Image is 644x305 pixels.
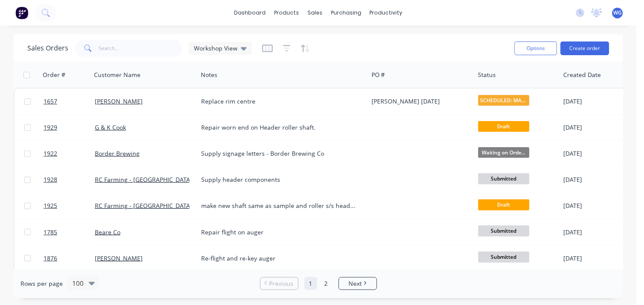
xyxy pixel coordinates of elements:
span: Submitted [478,225,530,236]
a: 1925 [44,193,95,219]
a: 1657 [44,89,95,114]
div: make new shaft same as sample and roller s/s header shoot guard thing - see photo rolled 6 only n... [201,201,357,210]
div: [DATE] [563,149,627,158]
span: Waiting on Orde... [478,147,530,158]
a: 1785 [44,219,95,245]
div: [PERSON_NAME] [DATE] [372,97,466,106]
span: SCHEDULED: MANU... [478,95,530,106]
span: Submitted [478,252,530,262]
input: Search... [99,40,182,57]
span: WG [614,9,622,17]
a: [PERSON_NAME] [95,97,143,105]
div: [DATE] [563,228,627,237]
a: 1876 [44,246,95,271]
span: Previous [269,279,293,288]
a: 1928 [44,167,95,192]
a: RC Farming - [GEOGRAPHIC_DATA][PERSON_NAME][GEOGRAPHIC_DATA] [95,175,299,184]
span: 1785 [44,228,57,237]
a: Border Brewing [95,149,140,157]
a: RC Farming - [GEOGRAPHIC_DATA][PERSON_NAME][GEOGRAPHIC_DATA] [95,201,299,210]
div: Supply header components [201,175,357,184]
a: 1922 [44,141,95,166]
span: Draft [478,121,530,132]
a: Previous page [261,279,298,288]
div: Customer Name [94,71,141,79]
a: G & K Cook [95,123,126,131]
div: Re-flight and re-key auger [201,254,357,263]
span: Draft [478,199,530,210]
div: [DATE] [563,175,627,184]
a: Page 2 [320,277,333,290]
span: 1929 [44,123,57,132]
span: 1925 [44,201,57,210]
span: 1657 [44,97,57,106]
div: products [270,6,303,19]
h1: Sales Orders [27,44,68,52]
a: [PERSON_NAME] [95,254,143,262]
a: Page 1 is your current page [304,277,317,290]
span: 1928 [44,175,57,184]
a: dashboard [230,6,270,19]
div: Status [478,71,496,79]
a: 1929 [44,115,95,140]
span: Next [349,279,362,288]
span: Workshop View [194,44,237,53]
img: Factory [15,6,28,19]
div: PO # [372,71,385,79]
div: purchasing [327,6,366,19]
div: Repair worn end on Header roller shaft. [201,123,357,132]
div: Replace rim centre [201,97,357,106]
button: Options [515,41,557,55]
div: productivity [366,6,407,19]
span: 1876 [44,254,57,263]
div: Created Date [564,71,601,79]
div: Order # [43,71,65,79]
a: Beare Co [95,228,120,236]
div: Notes [201,71,217,79]
span: Rows per page [20,279,63,288]
div: [DATE] [563,123,627,132]
button: Create order [561,41,609,55]
a: Next page [339,279,377,288]
div: [DATE] [563,201,627,210]
span: Submitted [478,173,530,184]
div: Repair flight on auger [201,228,357,237]
div: [DATE] [563,97,627,106]
span: 1922 [44,149,57,158]
div: Supply signage letters - Border Brewing Co [201,149,357,158]
div: [DATE] [563,254,627,263]
div: sales [303,6,327,19]
ul: Pagination [257,277,381,290]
